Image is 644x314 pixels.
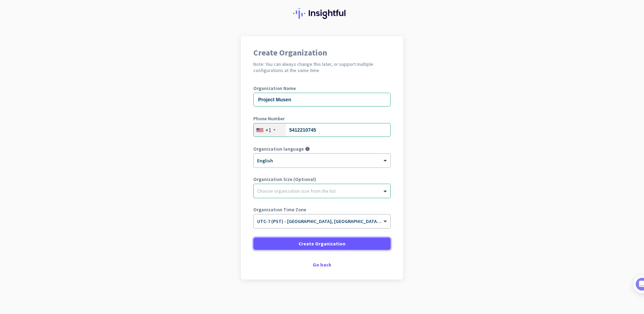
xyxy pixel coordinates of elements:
[293,8,351,19] img: Insightful
[253,49,391,57] h1: Create Organization
[253,237,391,250] button: Create Organization
[253,61,391,73] h2: Note: You can always change this later, or support multiple configurations at the same time
[253,116,391,121] label: Phone Number
[253,93,391,107] input: What is the name of your organization?
[253,207,391,212] label: Organization Time Zone
[299,240,345,247] span: Create Organization
[253,123,391,137] input: 201-555-0123
[253,177,391,182] label: Organization Size (Optional)
[253,86,391,91] label: Organization Name
[253,262,391,267] div: Go back
[265,126,271,133] div: +1
[253,146,304,151] label: Organization language
[305,146,310,151] i: help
